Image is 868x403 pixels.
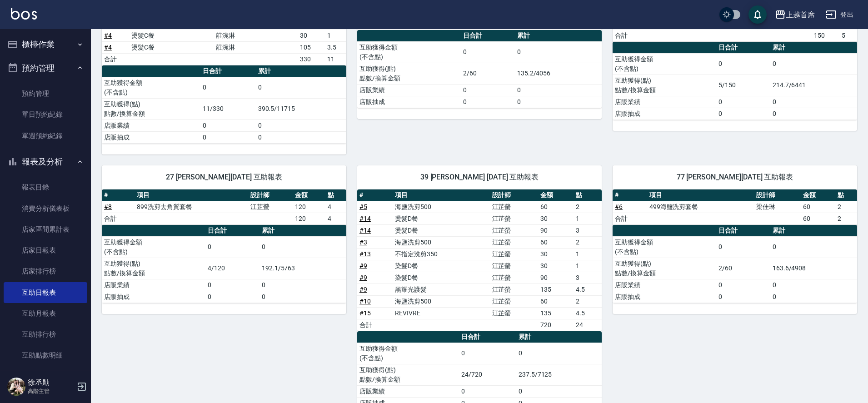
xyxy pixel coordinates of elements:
td: 互助獲得(點) 點數/換算金額 [613,75,716,96]
td: 互助獲得金額 (不含點) [613,236,716,258]
th: 設計師 [754,189,801,201]
th: 累計 [770,42,857,54]
a: #15 [359,309,371,317]
td: 2 [574,295,602,307]
th: 設計師 [490,189,539,201]
img: Logo [11,8,37,20]
a: 互助月報表 [4,303,87,324]
td: 江芷螢 [490,201,539,213]
td: 不指定洗剪350 [393,248,489,260]
a: #14 [359,215,371,222]
th: 項目 [393,189,489,201]
span: 77 [PERSON_NAME][DATE] 互助報表 [624,173,846,182]
h5: 徐丞勛 [28,378,74,387]
td: 江芷螢 [490,213,539,224]
th: 日合計 [716,42,770,54]
td: 0 [515,96,602,108]
button: 預約管理 [4,56,87,80]
td: 店販抽成 [613,108,716,119]
td: 0 [516,385,602,397]
td: 0 [461,96,515,108]
td: 江芷螢 [490,224,539,236]
td: 90 [538,272,574,284]
td: 0 [770,53,857,75]
a: #9 [359,274,367,281]
td: 0 [256,77,346,98]
td: 燙髮C餐 [129,30,214,41]
td: 60 [538,295,574,307]
td: 0 [516,343,602,364]
a: 互助排行榜 [4,324,87,345]
th: 累計 [770,225,857,237]
td: 染髮D餐 [393,260,489,272]
td: 1 [574,260,602,272]
td: 店販抽成 [357,96,461,108]
td: 江芷螢 [490,295,539,307]
td: 390.5/11715 [256,98,346,119]
td: 合計 [613,30,640,41]
th: 日合計 [716,225,770,237]
table: a dense table [102,189,346,225]
td: 0 [256,119,346,131]
th: 日合計 [459,331,516,343]
th: # [357,189,393,201]
td: 染髮D餐 [393,272,489,284]
td: 海鹽洗剪500 [393,236,489,248]
td: 互助獲得(點) 點數/換算金額 [102,98,200,119]
td: 135.2/4056 [515,63,602,84]
td: 互助獲得金額 (不含點) [102,236,205,258]
td: 合計 [102,213,135,224]
td: 莊涴淋 [214,41,297,53]
td: 0 [770,236,857,258]
span: 27 [PERSON_NAME][DATE] 互助報表 [113,173,335,182]
th: 點 [574,189,602,201]
td: 互助獲得金額 (不含點) [357,343,459,364]
td: 1 [574,213,602,224]
td: 江芷螢 [490,248,539,260]
td: 0 [716,108,770,119]
th: 日合計 [200,65,255,77]
td: 店販業績 [357,385,459,397]
td: 5 [839,30,857,41]
div: 上越首席 [786,9,815,20]
td: 黑耀光護髮 [393,284,489,295]
a: #13 [359,250,371,258]
td: 0 [200,119,255,131]
button: 上越首席 [771,5,818,24]
a: 互助點數明細 [4,345,87,366]
a: 店家排行榜 [4,261,87,282]
td: 0 [515,41,602,63]
td: 0 [716,236,770,258]
td: 2 [835,201,857,213]
a: 預約管理 [4,83,87,104]
td: 0 [459,343,516,364]
td: 江芷螢 [248,201,293,213]
button: 報表及分析 [4,150,87,174]
a: #6 [615,203,623,210]
a: #9 [359,262,367,269]
td: 1 [574,248,602,260]
a: 單週預約紀錄 [4,125,87,146]
table: a dense table [357,30,602,108]
td: 4.5 [574,284,602,295]
th: 項目 [135,189,248,201]
td: 合計 [102,53,129,65]
td: 互助獲得金額 (不含點) [613,53,716,75]
td: 5/150 [716,75,770,96]
td: 0 [716,279,770,291]
button: 櫃檯作業 [4,33,87,56]
td: 0 [259,236,346,258]
td: 105 [298,41,325,53]
th: 日合計 [205,225,259,237]
td: 60 [538,201,574,213]
td: 150 [812,30,839,41]
td: 30 [538,260,574,272]
td: 24/720 [459,364,516,385]
a: #8 [104,203,112,210]
table: a dense table [613,189,857,225]
td: 499海鹽洗剪套餐 [647,201,754,213]
a: 店家區間累計表 [4,219,87,240]
td: 店販業績 [613,279,716,291]
td: 3.5 [325,41,346,53]
td: 60 [801,201,835,213]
